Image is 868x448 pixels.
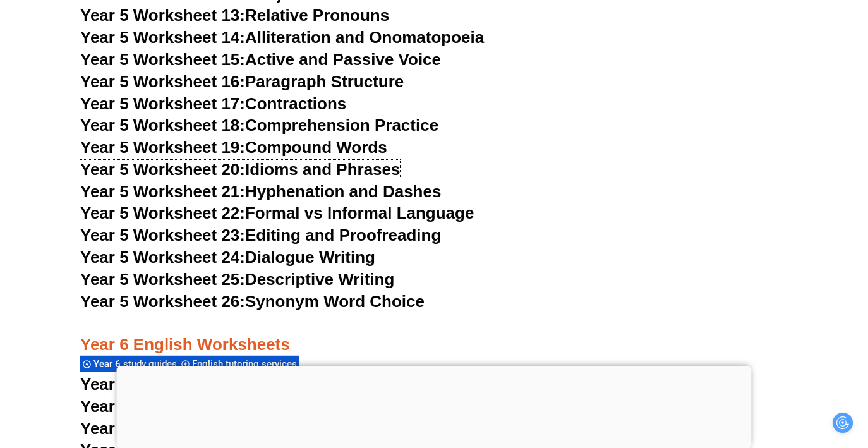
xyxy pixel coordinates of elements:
iframe: Advertisement [117,366,752,445]
a: Year 5 Worksheet 13:Relative Pronouns [80,6,389,25]
iframe: Chat Widget [651,305,868,448]
span: Year 5 Worksheet 15: [80,50,245,69]
span: Year 5 Worksheet 21: [80,182,245,201]
span: Year 6 Comprehension Worksheet 2: [80,397,366,416]
a: Year 6 Comprehension Worksheet 1: A Magical Journey to the Pyramids [80,375,642,394]
a: Year 5 Worksheet 15:Active and Passive Voice [80,50,441,69]
a: Year 5 Worksheet 26:Synonym Word Choice [80,292,425,311]
a: Year 5 Worksheet 18:Comprehension Practice [80,116,438,135]
a: Year 6 Comprehension Worksheet 2:[PERSON_NAME]'s Shark Adventure [80,397,651,416]
a: Year 5 Worksheet 19:Compound Words [80,138,387,157]
a: Year 5 Worksheet 16:Paragraph Structure [80,72,404,91]
div: English tutoring services [179,355,299,372]
span: English tutoring services [192,358,301,370]
span: Year 5 Worksheet 16: [80,72,245,91]
a: Year 5 Worksheet 17:Contractions [80,94,346,113]
a: Year 5 Worksheet 22:Formal vs Informal Language [80,203,474,222]
span: Year 5 Worksheet 22: [80,203,245,222]
h3: Year 6 English Worksheets [80,313,788,356]
div: Year 6 study guides [80,355,179,372]
span: Year 6 Comprehension Worksheet 3: [80,419,366,438]
a: Year 5 Worksheet 21:Hyphenation and Dashes [80,182,441,201]
a: Year 5 Worksheet 24:Dialogue Writing [80,248,375,267]
span: Year 5 Worksheet 19: [80,138,245,157]
a: Year 5 Worksheet 14:Alliteration and Onomatopoeia [80,28,484,47]
span: Year 5 Worksheet 13: [80,6,245,25]
a: Year 5 Worksheet 25:Descriptive Writing [80,270,394,289]
span: Year 5 Worksheet 20: [80,160,245,179]
span: Year 5 Worksheet 17: [80,94,245,113]
span: Year 5 Worksheet 14: [80,28,245,47]
span: Year 6 study guides [93,358,181,370]
a: Year 5 Worksheet 20:Idioms and Phrases [80,160,400,179]
a: Year 5 Worksheet 23:Editing and Proofreading [80,226,441,245]
span: Year 5 Worksheet 26: [80,292,245,311]
a: Year 6 Comprehension Worksheet 3:[PERSON_NAME]'s Christmas Wish [80,419,645,438]
span: Year 5 Worksheet 24: [80,248,245,267]
span: Year 5 Worksheet 23: [80,226,245,245]
span: Year 5 Worksheet 18: [80,116,245,135]
span: Year 5 Worksheet 25: [80,270,245,289]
